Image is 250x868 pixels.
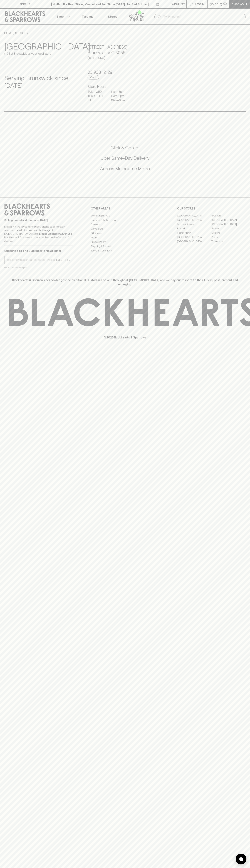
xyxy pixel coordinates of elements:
[82,14,93,19] p: Tastings
[75,9,100,24] a: Tastings
[55,256,73,264] button: SUBSCRIBE
[4,218,73,222] p: Sibling owned and run since [DATE]
[4,145,246,151] h5: Click & Collect
[177,218,211,222] a: [GEOGRAPHIC_DATA]
[19,2,31,6] p: FIND US
[4,225,73,243] p: It is against the law to sell or supply alcohol to, or to obtain alcohol on behalf of a person un...
[4,74,79,89] h4: Serving Brunswick since [DATE]
[56,258,71,262] p: SUBSCRIBE
[91,240,159,244] a: Privacy Policy
[211,239,246,243] a: Thornbury
[91,244,159,248] a: Shipping Information
[239,857,243,861] img: bubble-icon
[177,239,211,243] a: [GEOGRAPHIC_DATA]
[7,278,243,286] p: Blackhearts & Sparrows acknowledges the traditional Custodians of land throughout [GEOGRAPHIC_DAT...
[177,213,211,218] a: [GEOGRAPHIC_DATA]
[211,226,246,231] a: Fitzroy
[111,89,129,94] p: 11am - 8pm
[111,98,129,102] p: 10am - 9pm
[4,166,246,172] h5: Across Melbourne Metro
[91,222,159,227] a: Careers
[177,206,246,211] p: OUR STORES
[91,214,159,218] a: Bottle Drop FAQ's
[231,2,247,6] p: Checkout
[111,94,129,98] p: 11am - 9pm
[211,235,246,239] a: Prahran
[210,2,218,6] p: $0.00
[4,31,13,35] a: HOME
[9,51,51,56] p: Set Brunswick as your local store
[177,222,211,226] a: Brunswick West
[4,266,73,269] p: We will never spam you
[88,44,162,56] h5: [STREET_ADDRESS] , Brunswick VIC 3056
[177,235,211,239] a: [GEOGRAPHIC_DATA]
[88,84,162,89] h6: Store Hours
[91,249,159,253] a: Terms & Conditions
[91,231,159,235] a: Gift Cards
[172,2,185,6] p: Wishlist
[88,98,105,102] p: SAT
[177,231,211,235] a: Fitzroy North
[88,56,105,60] a: Directions
[4,249,73,253] p: Subscribe to The Blackhearts Newsletter
[195,2,204,6] p: Login
[91,206,159,211] p: OTHER AREAS
[88,75,99,79] a: Call
[211,222,246,226] a: [GEOGRAPHIC_DATA]
[108,14,117,19] p: Stores
[50,9,75,24] button: Shop
[163,14,243,20] input: Try "Pinot noir"
[56,14,64,19] p: Shop
[4,41,79,51] h3: [GEOGRAPHIC_DATA]
[39,232,72,235] strong: Liquor License #32064953
[88,89,105,94] p: SUN - WED
[15,31,26,35] a: STORES
[91,218,159,222] a: Business & Bulk Gifting
[88,69,162,75] h5: 03 9381 2129
[211,213,246,218] a: Braddon
[211,231,246,235] a: Geelong
[211,218,246,222] a: [GEOGRAPHIC_DATA]
[7,257,55,263] input: e.g. jane@blackheartsandsparrows.com.au
[91,227,159,231] a: Contact Us
[177,226,211,231] a: Elwood
[224,3,226,5] p: 0
[91,235,159,240] a: FAQ's
[4,155,246,161] h5: Uber Same-Day Delivery
[4,131,246,190] div: Call to action block
[88,94,105,98] p: THURS - FRI
[100,9,125,24] a: Stores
